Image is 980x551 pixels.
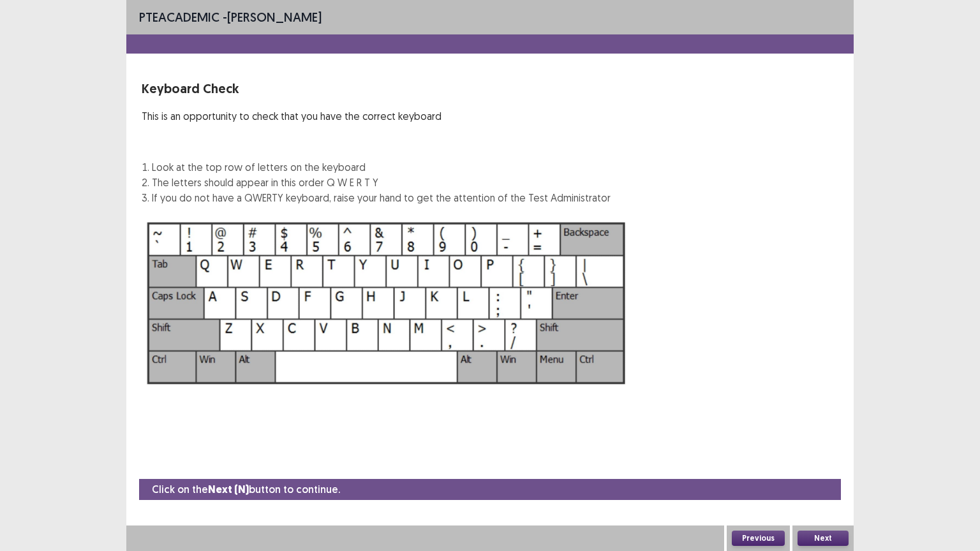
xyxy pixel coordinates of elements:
p: This is an opportunity to check that you have the correct keyboard [142,108,611,124]
button: Next [798,531,849,546]
p: - [PERSON_NAME] [139,8,322,27]
p: Click on the button to continue. [152,481,340,497]
img: Keyboard Image [142,216,632,391]
button: Previous [732,531,785,546]
li: If you do not have a QWERTY keyboard, raise your hand to get the attention of the Test Administrator [152,190,611,205]
strong: Next (N) [208,483,249,496]
span: PTE academic [139,9,219,25]
p: Keyboard Check [142,79,611,98]
li: The letters should appear in this order Q W E R T Y [152,175,611,190]
li: Look at the top row of letters on the keyboard [152,159,611,175]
